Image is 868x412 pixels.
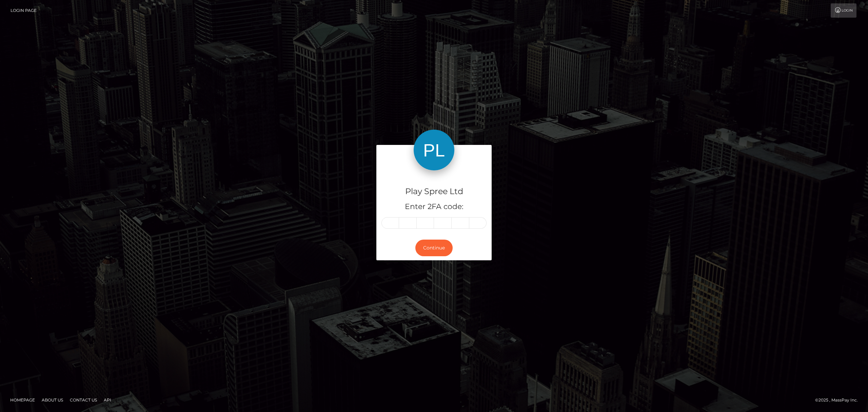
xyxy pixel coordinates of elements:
a: Login Page [11,3,37,18]
a: About Us [39,395,66,405]
a: Login [831,3,856,18]
div: © 2025 , MassPay Inc. [815,396,863,404]
h4: Play Spree Ltd [381,186,487,198]
a: Contact Us [67,395,100,405]
a: Homepage [7,395,38,405]
button: Continue [415,240,453,256]
h5: Enter 2FA code: [381,202,487,212]
img: Play Spree Ltd [414,130,454,170]
a: API [101,395,114,405]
